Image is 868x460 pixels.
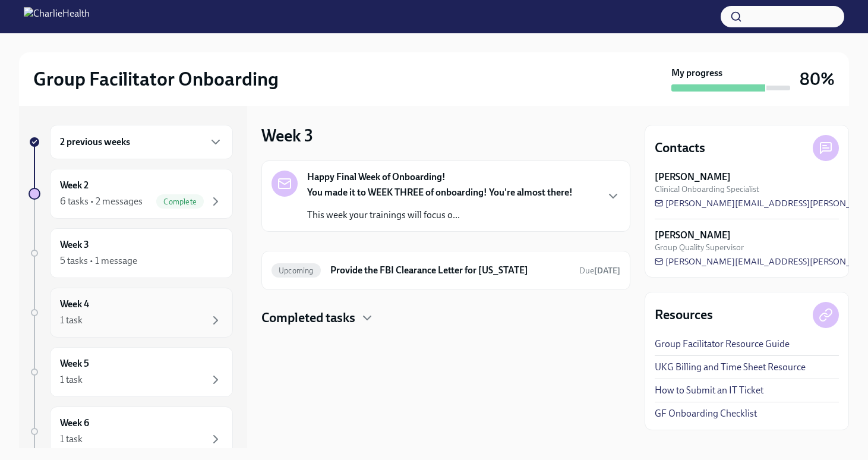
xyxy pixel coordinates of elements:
h2: Group Facilitator Onboarding [33,67,279,91]
h4: Completed tasks [261,309,355,327]
a: UKG Billing and Time Sheet Resource [655,361,806,374]
h6: Week 5 [60,357,89,370]
h6: 2 previous weeks [60,136,130,149]
div: 1 task [60,373,83,386]
h3: 80% [800,68,835,90]
h6: Week 2 [60,179,89,192]
strong: Happy Final Week of Onboarding! [307,171,446,184]
div: 5 tasks • 1 message [60,254,137,267]
h3: Week 3 [261,125,313,146]
h6: Week 3 [60,238,89,251]
div: 2 previous weeks [50,125,233,159]
span: Group Quality Supervisor [655,242,744,253]
span: Due [579,266,620,276]
div: 6 tasks • 2 messages [60,195,143,208]
strong: [PERSON_NAME] [655,171,731,184]
a: Week 51 task [29,347,233,397]
p: This week your trainings will focus o... [307,209,573,222]
h6: Provide the FBI Clearance Letter for [US_STATE] [330,264,570,277]
a: Group Facilitator Resource Guide [655,338,790,351]
strong: You made it to WEEK THREE of onboarding! You're almost there! [307,187,573,198]
div: 1 task [60,314,83,327]
span: Clinical Onboarding Specialist [655,184,759,195]
a: Week 35 tasks • 1 message [29,228,233,278]
div: Completed tasks [261,309,630,327]
a: Week 41 task [29,288,233,338]
span: Complete [156,197,204,206]
h6: Week 4 [60,298,89,311]
h6: Week 6 [60,417,89,430]
strong: [DATE] [594,266,620,276]
strong: [PERSON_NAME] [655,229,731,242]
div: 1 task [60,433,83,446]
a: How to Submit an IT Ticket [655,384,763,397]
h4: Contacts [655,139,705,157]
span: October 28th, 2025 08:00 [579,265,620,276]
a: GF Onboarding Checklist [655,407,757,420]
a: Week 61 task [29,407,233,456]
img: CharlieHealth [24,7,90,26]
span: Upcoming [272,266,321,275]
a: Week 26 tasks • 2 messagesComplete [29,169,233,219]
a: UpcomingProvide the FBI Clearance Letter for [US_STATE]Due[DATE] [272,261,620,280]
h4: Resources [655,306,713,324]
strong: My progress [671,67,722,80]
